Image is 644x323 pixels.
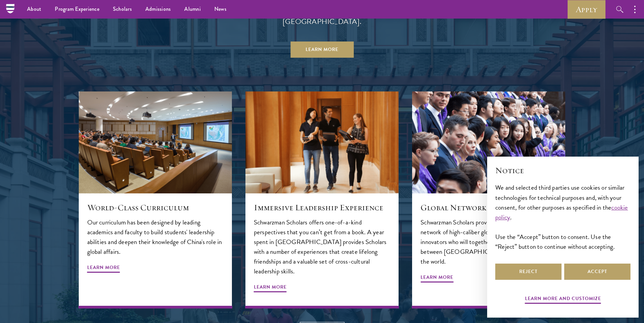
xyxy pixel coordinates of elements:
a: Global Network Schwarzman Scholars provides an international network of high-caliber global leade... [412,91,565,309]
a: World-Class Curriculum Our curriculum has been designed by leading academics and faculty to build... [79,91,232,309]
button: Learn more and customize [525,294,601,305]
h5: Global Network [421,202,557,213]
span: Learn More [87,263,120,274]
h2: Notice [495,165,630,176]
div: We and selected third parties use cookies or similar technologies for technical purposes and, wit... [495,183,630,251]
h5: World-Class Curriculum [87,202,223,213]
button: Accept [564,264,630,280]
p: Our curriculum has been designed by leading academics and faculty to build students' leadership a... [87,217,223,257]
a: cookie policy [495,203,628,222]
a: Immersive Leadership Experience Schwarzman Scholars offers one-of-a-kind perspectives that you ca... [245,91,399,309]
a: Learn More [290,42,354,58]
span: Learn More [421,273,453,284]
p: Schwarzman Scholars provides an international network of high-caliber global leaders, academics a... [421,217,557,266]
button: Reject [495,264,562,280]
p: Schwarzman Scholars offers one-of-a-kind perspectives that you can’t get from a book. A year spen... [254,217,390,276]
h5: Immersive Leadership Experience [254,202,390,213]
span: Learn More [254,283,287,293]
